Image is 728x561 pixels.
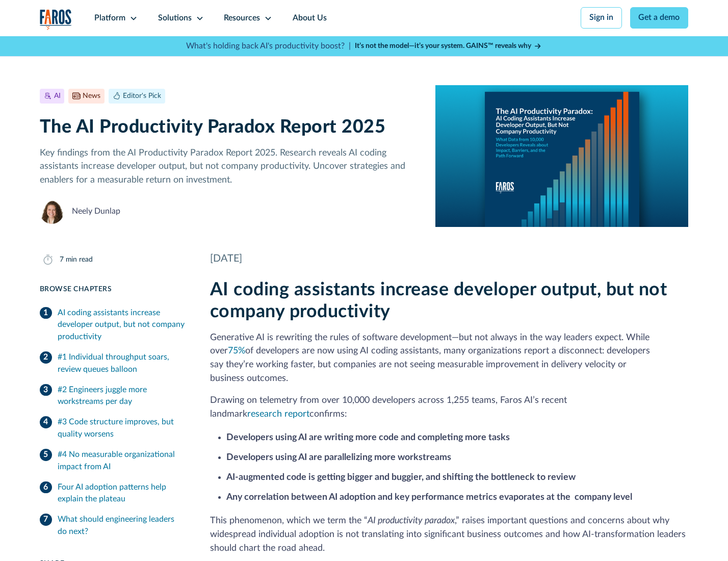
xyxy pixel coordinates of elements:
[40,303,186,347] a: AI coding assistants increase developer output, but not company productivity
[40,146,420,187] p: Key findings from the AI Productivity Paradox Report 2025. Research reveals AI coding assistants ...
[40,509,186,542] a: What should engineering leaders do next?
[58,481,186,506] div: Four AI adoption patterns help explain the plateau
[94,12,125,24] div: Platform
[40,284,186,295] div: Browse Chapters
[226,473,576,481] strong: AI-augmented code is getting bigger and buggier, and shifting the bottleneck to review
[58,514,186,538] div: What should engineering leaders do next?
[226,433,510,442] strong: Developers using AI are writing more code and completing more tasks
[66,254,93,265] div: min read
[83,91,100,101] div: News
[58,416,186,441] div: #3 Code structure improves, but quality worsens
[355,41,542,52] a: It’s not the model—it’s your system. GAINS™ reveals why
[210,251,689,267] div: [DATE]
[228,346,245,355] a: 75%
[210,279,689,323] h2: AI coding assistants increase developer output, but not company productivity
[54,91,61,101] div: AI
[355,42,531,49] strong: It’s not the model—it’s your system. GAINS™ reveals why
[247,410,309,418] a: research report
[581,7,622,29] a: Sign in
[60,254,64,265] div: 7
[40,380,186,413] a: #2 Engineers juggle more workstreams per day
[123,91,161,101] div: Editor's Pick
[40,445,186,477] a: #4 No measurable organizational impact from AI
[226,453,451,462] strong: Developers using AI are parallelizing more workstreams
[58,351,186,376] div: #1 Individual throughput soars, review queues balloon
[40,477,186,510] a: Four AI adoption patterns help explain the plateau
[72,206,120,218] div: Neely Dunlap
[226,493,632,501] strong: Any correlation between AI adoption and key performance metrics evaporates at the company level
[224,12,260,24] div: Resources
[40,412,186,445] a: #3 Code structure improves, but quality worsens
[40,347,186,380] a: #1 Individual throughput soars, review queues balloon
[40,9,72,30] img: Logo of the analytics and reporting company Faros.
[435,85,688,227] img: A report cover on a blue background. The cover reads:The AI Productivity Paradox: AI Coding Assis...
[40,9,72,30] a: home
[40,199,64,224] img: Neely Dunlap
[210,394,689,421] p: Drawing on telemetry from over 10,000 developers across 1,255 teams, Faros AI’s recent landmark c...
[186,40,351,53] p: What's holding back AI's productivity boost? |
[58,307,186,344] div: AI coding assistants increase developer output, but not company productivity
[630,7,689,29] a: Get a demo
[368,516,455,525] em: AI productivity paradox
[210,514,689,555] p: This phenomenon, which we term the “ ,” raises important questions and concerns about why widespr...
[158,12,192,24] div: Solutions
[58,449,186,473] div: #4 No measurable organizational impact from AI
[40,116,420,138] h1: The AI Productivity Paradox Report 2025
[210,331,689,386] p: Generative AI is rewriting the rules of software development—but not always in the way leaders ex...
[58,384,186,409] div: #2 Engineers juggle more workstreams per day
